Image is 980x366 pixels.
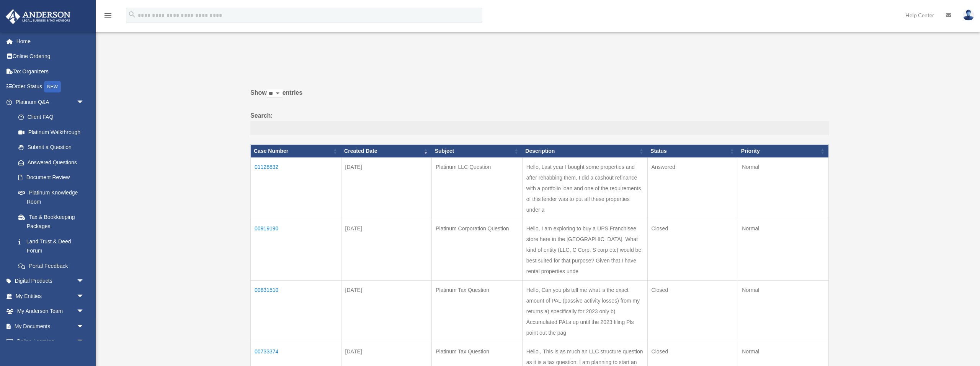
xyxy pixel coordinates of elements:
a: Answered Questions [11,155,88,170]
a: menu [103,13,113,20]
a: Platinum Knowledge Room [11,185,92,209]
th: Created Date: activate to sort column ascending [341,145,432,158]
label: Search: [250,110,829,136]
a: Home [5,34,96,49]
a: My Anderson Teamarrow_drop_down [5,304,96,319]
a: Online Learningarrow_drop_down [5,334,96,349]
i: search [128,10,136,19]
th: Description: activate to sort column ascending [522,145,647,158]
span: arrow_drop_down [77,334,92,350]
a: Platinum Walkthrough [11,125,92,140]
td: Platinum LLC Question [432,158,523,219]
td: Closed [647,219,738,281]
td: Platinum Tax Question [432,281,523,342]
a: Digital Productsarrow_drop_down [5,274,96,289]
label: Show entries [250,87,829,106]
span: arrow_drop_down [77,274,92,289]
a: Submit a Question [11,140,92,155]
img: User Pic [963,10,974,21]
span: arrow_drop_down [77,304,92,319]
td: [DATE] [341,281,432,342]
td: Answered [647,158,738,219]
td: Hello, I am exploring to buy a UPS Franchisee store here in the [GEOGRAPHIC_DATA]. What kind of e... [522,219,647,281]
a: Order StatusNEW [5,79,96,95]
a: Tax Organizers [5,64,96,79]
a: Tax & Bookkeeping Packages [11,209,92,234]
a: Client FAQ [11,110,92,125]
td: Hello, Last year I bought some properties and after rehabbing them, I did a cashout refinance wit... [522,158,647,219]
a: Platinum Q&Aarrow_drop_down [5,94,92,110]
a: Land Trust & Deed Forum [11,234,92,258]
th: Priority: activate to sort column ascending [738,145,829,158]
td: Normal [738,219,829,281]
td: Normal [738,158,829,219]
td: 01128832 [251,158,341,219]
span: arrow_drop_down [77,319,92,334]
span: arrow_drop_down [77,94,92,110]
td: 00919190 [251,219,341,281]
a: Document Review [11,170,92,185]
th: Status: activate to sort column ascending [647,145,738,158]
select: Showentries [267,89,283,98]
i: menu [103,11,113,20]
td: [DATE] [341,219,432,281]
div: NEW [44,81,61,92]
td: [DATE] [341,158,432,219]
a: Online Ordering [5,49,96,64]
th: Subject: activate to sort column ascending [432,145,523,158]
td: Closed [647,281,738,342]
span: arrow_drop_down [77,288,92,304]
td: Normal [738,281,829,342]
a: My Entitiesarrow_drop_down [5,288,96,304]
td: 00831510 [251,281,341,342]
th: Case Number: activate to sort column ascending [251,145,341,158]
img: Anderson Advisors Platinum Portal [3,9,73,24]
td: Hello, Can you pls tell me what is the exact amount of PAL (passive activity losses) from my retu... [522,281,647,342]
a: My Documentsarrow_drop_down [5,319,96,334]
td: Platinum Corporation Question [432,219,523,281]
a: Portal Feedback [11,258,92,274]
input: Search: [250,121,829,136]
